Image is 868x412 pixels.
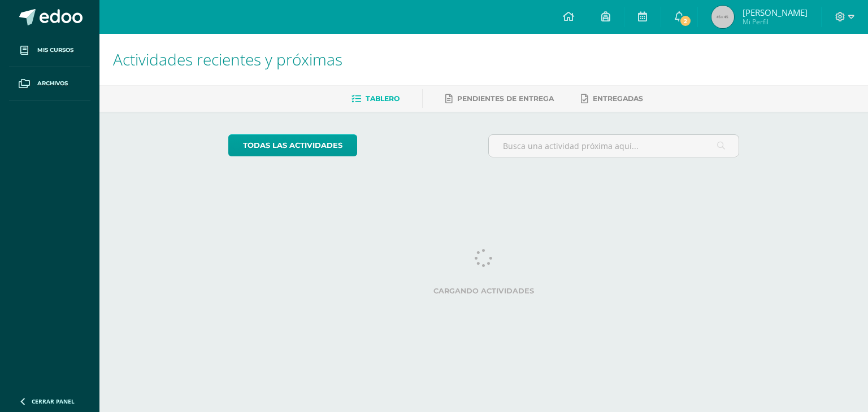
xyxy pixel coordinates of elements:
span: Mis cursos [37,46,73,55]
span: Archivos [37,79,68,88]
a: todas las Actividades [228,134,357,156]
span: Entregadas [593,94,643,103]
label: Cargando actividades [228,287,740,295]
input: Busca una actividad próxima aquí... [489,135,739,157]
a: Entregadas [581,90,643,108]
a: Mis cursos [9,34,90,67]
span: Mi Perfil [743,17,808,27]
img: 45x45 [711,6,734,28]
span: 2 [679,15,692,27]
span: Pendientes de entrega [457,94,554,103]
a: Archivos [9,67,90,100]
span: Actividades recientes y próximas [113,49,342,70]
span: Cerrar panel [32,397,75,405]
span: Tablero [366,94,400,103]
a: Pendientes de entrega [445,90,554,108]
span: [PERSON_NAME] [743,7,808,18]
a: Tablero [351,90,400,108]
